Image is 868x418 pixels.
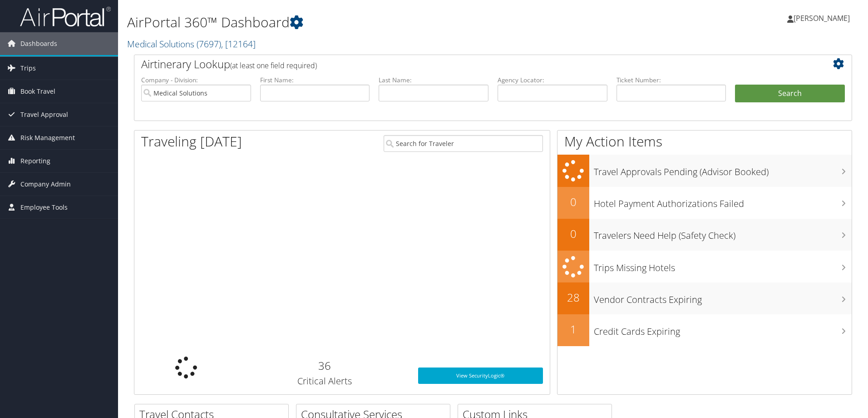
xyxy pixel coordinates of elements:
label: Ticket Number: [616,76,726,85]
a: 28Vendor Contracts Expiring [557,282,852,314]
a: 1Credit Cards Expiring [557,314,852,346]
span: Employee Tools [20,196,68,219]
h1: My Action Items [557,132,852,151]
h1: AirPortal 360™ Dashboard [127,13,615,32]
label: First Name: [260,76,370,85]
a: [PERSON_NAME] [787,5,859,32]
label: Last Name: [379,76,488,85]
span: [PERSON_NAME] [794,13,850,23]
h3: Credit Cards Expiring [594,321,852,338]
span: ( 7697 ) [197,38,221,50]
a: 0Travelers Need Help (Safety Check) [557,219,852,251]
span: Company Admin [20,173,71,196]
h1: Traveling [DATE] [141,132,242,151]
span: Travel Approval [20,103,68,126]
h2: 36 [245,358,404,373]
span: , [ 12164 ] [221,38,256,50]
h3: Vendor Contracts Expiring [594,289,852,306]
h2: 28 [557,290,589,305]
h2: 1 [557,322,589,337]
label: Agency Locator: [498,76,607,85]
img: airportal-logo.png [20,6,111,27]
h3: Travelers Need Help (Safety Check) [594,225,852,242]
a: Medical Solutions [127,38,256,50]
span: (at least one field required) [230,60,317,71]
h2: 0 [557,226,589,242]
a: 0Hotel Payment Authorizations Failed [557,187,852,219]
h3: Critical Alerts [245,375,404,388]
button: Search [735,85,845,103]
h2: Airtinerary Lookup [141,56,785,72]
span: Trips [20,57,36,80]
input: Search for Traveler [384,135,543,152]
h2: 0 [557,194,589,210]
h3: Travel Approvals Pending (Advisor Booked) [594,161,852,178]
span: Reporting [20,150,50,172]
a: Trips Missing Hotels [557,251,852,283]
h3: Hotel Payment Authorizations Failed [594,193,852,210]
span: Risk Management [20,126,75,149]
a: View SecurityLogic® [418,368,543,384]
span: Book Travel [20,80,55,103]
h3: Trips Missing Hotels [594,257,852,274]
a: Travel Approvals Pending (Advisor Booked) [557,155,852,187]
span: Dashboards [20,32,57,55]
label: Company - Division: [141,76,251,85]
